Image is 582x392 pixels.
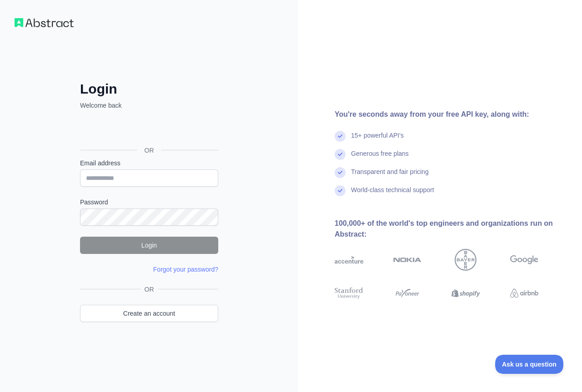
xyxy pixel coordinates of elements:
div: You're seconds away from your free API key, along with: [335,109,567,120]
img: Workflow [15,18,74,27]
div: World-class technical support [351,185,434,203]
img: check mark [335,167,346,178]
iframe: Toggle Customer Support [495,355,564,374]
iframe: Sign in with Google Button [75,120,221,140]
img: check mark [335,185,346,196]
img: check mark [335,131,346,142]
img: check mark [335,149,346,160]
a: Create an account [80,305,218,322]
a: Forgot your password? [153,266,218,273]
img: google [510,249,539,271]
img: accenture [335,249,363,271]
img: stanford university [335,286,363,300]
span: OR [141,285,158,294]
h2: Login [80,81,218,97]
img: shopify [452,286,480,300]
img: bayer [455,249,477,271]
div: 100,000+ of the world's top engineers and organizations run on Abstract: [335,218,567,240]
label: Password [80,198,218,207]
button: Login [80,237,218,254]
label: Email address [80,159,218,168]
div: Generous free plans [351,149,409,167]
img: airbnb [510,286,539,300]
img: nokia [393,249,422,271]
span: OR [137,146,161,155]
p: Welcome back [80,101,218,110]
img: payoneer [393,286,422,300]
div: 15+ powerful API's [351,131,404,149]
div: Transparent and fair pricing [351,167,429,185]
